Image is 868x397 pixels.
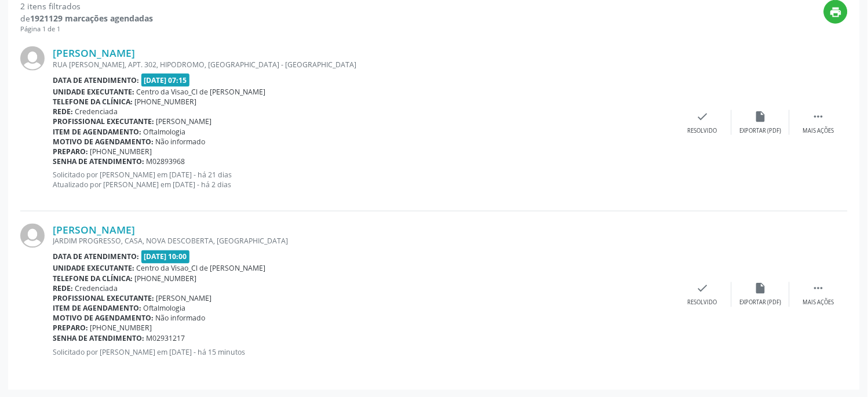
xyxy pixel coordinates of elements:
[688,127,717,135] div: Resolvido
[141,74,190,87] span: [DATE] 07:15
[53,97,133,107] b: Telefone da clínica:
[30,13,153,24] strong: 1921129 marcações agendadas
[740,299,782,307] div: Exportar (PDF)
[53,107,73,116] b: Rede:
[53,334,144,344] b: Senha de atendimento:
[53,87,134,97] b: Unidade executante:
[53,224,135,236] a: [PERSON_NAME]
[53,348,674,358] p: Solicitado por [PERSON_NAME] em [DATE] - há 15 minutos
[53,264,134,274] b: Unidade executante:
[53,46,135,59] a: [PERSON_NAME]
[830,6,843,19] i: print
[812,110,825,123] i: 
[147,156,185,166] span: M02893968
[90,323,152,333] span: [PHONE_NUMBER]
[144,127,186,137] span: Oftalmologia
[137,87,266,97] span: Centro da Visao_Cl de [PERSON_NAME]
[20,12,153,24] div: de
[156,294,212,304] span: [PERSON_NAME]
[156,137,206,147] span: Não informado
[20,24,153,34] div: Página 1 de 1
[53,274,133,284] b: Telefone da clínica:
[53,314,154,323] b: Motivo de agendamento:
[53,170,674,190] p: Solicitado por [PERSON_NAME] em [DATE] - há 21 dias Atualizado por [PERSON_NAME] em [DATE] - há 2...
[75,107,118,116] span: Credenciada
[156,314,206,323] span: Não informado
[156,116,212,126] span: [PERSON_NAME]
[144,304,186,314] span: Oftalmologia
[53,236,674,246] div: JARDIM PROGRESSO, CASA, NOVA DESCOBERTA, [GEOGRAPHIC_DATA]
[53,60,674,70] div: RUA [PERSON_NAME], APT. 302, HIPODROMO, [GEOGRAPHIC_DATA] - [GEOGRAPHIC_DATA]
[53,127,141,137] b: Item de agendamento:
[53,156,144,166] b: Senha de atendimento:
[135,274,197,284] span: [PHONE_NUMBER]
[90,147,152,156] span: [PHONE_NUMBER]
[803,127,834,135] div: Mais ações
[53,284,73,294] b: Rede:
[688,299,717,307] div: Resolvido
[53,294,154,304] b: Profissional executante:
[147,334,185,344] span: M02931217
[53,323,88,333] b: Preparo:
[803,299,834,307] div: Mais ações
[754,282,767,295] i: insert_drive_file
[812,282,825,295] i: 
[53,137,154,147] b: Motivo de agendamento:
[53,304,141,314] b: Item de agendamento:
[20,46,45,71] img: img
[696,110,709,123] i: check
[754,110,767,123] i: insert_drive_file
[696,282,709,295] i: check
[53,147,88,156] b: Preparo:
[53,75,139,85] b: Data de atendimento:
[740,127,782,135] div: Exportar (PDF)
[141,250,190,264] span: [DATE] 10:00
[53,252,139,262] b: Data de atendimento:
[53,116,154,126] b: Profissional executante:
[20,224,45,248] img: img
[75,284,118,294] span: Credenciada
[135,97,197,107] span: [PHONE_NUMBER]
[137,264,266,274] span: Centro da Visao_Cl de [PERSON_NAME]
